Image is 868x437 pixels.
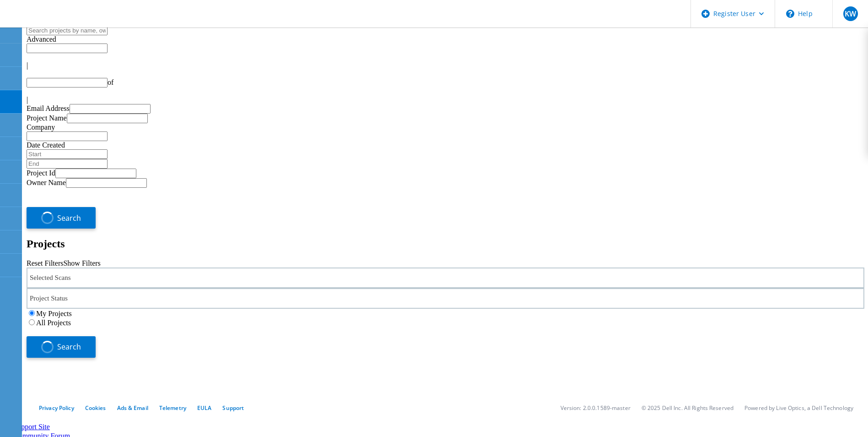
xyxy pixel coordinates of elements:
label: Company [27,123,55,131]
label: Owner Name [27,179,66,186]
span: Advanced [27,35,56,43]
a: Support [222,404,244,412]
input: End [27,159,108,169]
a: Ads & Email [117,404,148,412]
li: © 2025 Dell Inc. All Rights Reserved [642,404,733,412]
a: Support Site [13,423,50,431]
button: Search [27,336,96,358]
span: Search [57,342,81,352]
li: Powered by Live Optics, a Dell Technology [744,404,853,412]
label: All Projects [36,319,71,327]
a: Live Optics Dashboard [9,18,108,26]
label: Project Id [27,169,55,177]
div: Project Status [27,288,864,309]
a: Privacy Policy [39,404,74,412]
a: Show Filters [63,259,100,267]
label: Date Created [27,141,65,149]
input: Search projects by name, owner, ID, company, etc [27,26,108,35]
a: Telemetry [159,404,186,412]
a: Reset Filters [27,259,63,267]
label: Project Name [27,114,67,122]
a: EULA [197,404,211,412]
label: My Projects [36,310,72,317]
label: Email Address [27,104,70,112]
span: Search [57,213,81,223]
div: | [27,61,864,70]
input: Start [27,149,108,159]
div: | [27,96,864,104]
span: KW [845,10,856,17]
b: Projects [27,238,65,250]
li: Version: 2.0.0.1589-master [561,404,631,412]
div: Selected Scans [27,268,864,288]
svg: \n [786,10,794,18]
button: Search [27,207,96,229]
a: Cookies [85,404,106,412]
span: of [108,78,113,86]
